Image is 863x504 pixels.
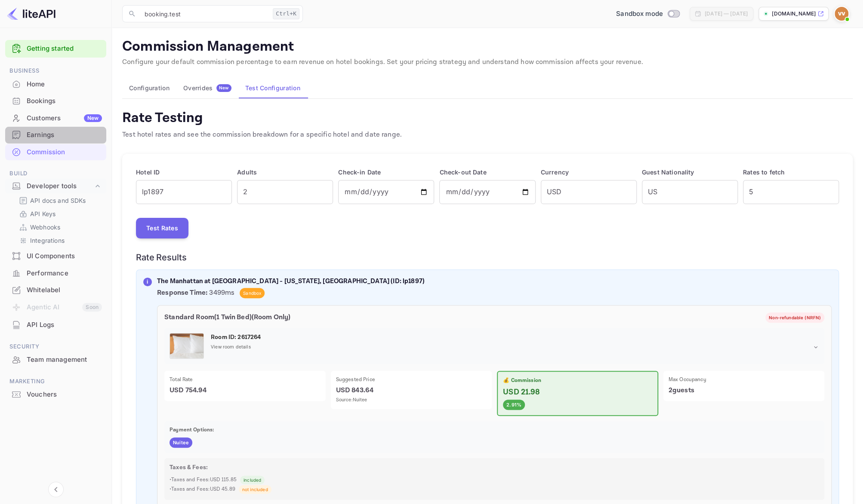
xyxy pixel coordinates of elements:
[183,84,231,92] div: Overrides
[239,486,271,493] span: not included
[27,320,102,330] div: API Logs
[503,377,652,385] p: 💰 Commission
[27,113,102,123] div: Customers
[27,181,93,191] div: Developer tools
[27,355,102,365] div: Team management
[27,44,102,54] a: Getting started
[211,333,819,342] p: Room ID: 2617264
[48,482,64,497] button: Collapse navigation
[5,144,106,161] div: Commission
[122,38,853,55] p: Commission Management
[5,386,106,403] div: Vouchers
[211,344,251,351] p: View room details
[170,485,819,494] p: • Taxes and Fees : USD 45.89
[27,130,102,140] div: Earnings
[5,248,106,264] a: UI Components
[27,269,102,278] div: Performance
[30,209,55,218] p: API Keys
[5,248,106,265] div: UI Components
[5,265,106,282] div: Performance
[122,109,402,126] h4: Rate Testing
[336,397,487,404] p: Source: Nuitee
[237,168,333,177] p: Adults
[240,477,265,483] span: included
[122,130,402,140] p: Test hotel rates and see the commission breakdown for a specific hotel and date range.
[27,285,102,295] div: Whitelabel
[238,78,307,98] button: Test Configuration
[5,169,106,178] span: Build
[136,252,839,263] h6: Rate Results
[19,223,99,232] a: Webhooks
[19,209,99,218] a: API Keys
[157,277,832,287] p: The Manhattan at [GEOGRAPHIC_DATA] - [US_STATE], [GEOGRAPHIC_DATA] (ID: lp1897)
[15,194,103,207] div: API docs and SDKs
[27,79,102,89] div: Home
[5,144,106,160] a: Commission
[27,390,102,400] div: Vouchers
[211,344,819,351] div: View room details
[27,251,102,261] div: UI Components
[338,168,434,177] p: Check-in Date
[5,265,106,281] a: Performance
[439,168,535,177] p: Check-out Date
[5,93,106,110] div: Bookings
[170,439,192,446] span: Nuitee
[5,386,106,402] a: Vouchers
[772,10,816,18] p: [DOMAIN_NAME]
[642,180,738,204] input: US
[30,223,60,232] p: Webhooks
[5,282,106,299] div: Whitelabel
[5,351,106,368] div: Team management
[5,93,106,109] a: Bookings
[669,385,820,396] p: 2 guests
[5,317,106,333] a: API Logs
[5,179,106,194] div: Developer tools
[336,376,487,384] p: Suggested Price
[139,5,269,22] input: Search (e.g. bookings, documentation)
[835,7,848,21] img: Vince Valenti
[5,351,106,367] a: Team management
[19,236,99,245] a: Integrations
[5,76,106,93] div: Home
[503,386,652,398] p: USD 21.98
[541,168,637,177] p: Currency
[743,168,839,177] p: Rates to fetch
[5,110,106,127] div: CustomersNew
[170,476,819,484] p: • Taxes and Fees : USD 115.85
[15,234,103,247] div: Integrations
[669,376,820,384] p: Max Occupancy
[5,76,106,92] a: Home
[157,288,207,297] strong: Response Time:
[273,8,299,19] div: Ctrl+K
[136,168,232,177] p: Hotel ID
[616,9,663,19] span: Sandbox mode
[164,312,290,323] p: Standard Room(1 Twin Bed) ( Room Only )
[27,96,102,106] div: Bookings
[5,127,106,143] a: Earnings
[136,180,232,204] input: e.g., lp1897
[27,147,102,157] div: Commission
[84,114,102,122] div: New
[122,57,853,67] p: Configure your default commission percentage to earn revenue on hotel bookings. Set your pricing ...
[642,168,738,177] p: Guest Nationality
[170,426,819,434] p: Payment Options:
[336,385,487,396] p: USD 843.64
[122,78,176,98] button: Configuration
[147,278,148,286] p: i
[5,40,106,58] div: Getting started
[157,288,832,298] p: 3499ms
[5,110,106,126] a: CustomersNew
[503,401,525,409] span: 2.91%
[170,385,321,396] p: USD 754.94
[30,236,65,245] p: Integrations
[541,180,637,204] input: USD
[5,66,106,76] span: Business
[136,218,188,238] button: Test Rates
[30,196,86,205] p: API docs and SDKs
[613,9,683,19] div: Switch to Production mode
[19,196,99,205] a: API docs and SDKs
[170,376,321,384] p: Total Rate
[5,282,106,298] a: Whitelabel
[170,463,819,472] p: Taxes & Fees:
[7,7,55,21] img: LiteAPI logo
